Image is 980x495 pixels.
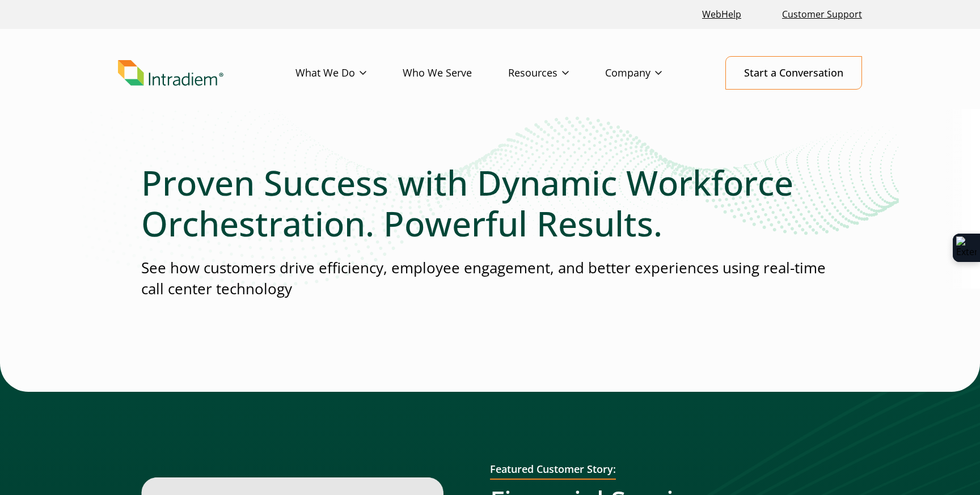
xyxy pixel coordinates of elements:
[508,57,605,90] a: Resources
[490,463,616,480] h2: Featured Customer Story:
[725,56,862,90] a: Start a Conversation
[956,236,977,259] img: Extension Icon
[118,60,295,86] a: Link to homepage of Intradiem
[403,57,508,90] a: Who We Serve
[141,257,839,300] p: See how customers drive efficiency, employee engagement, and better experiences using real-time c...
[141,162,839,244] h1: Proven Success with Dynamic Workforce Orchestration. Powerful Results.
[778,2,867,27] a: Customer Support
[295,57,403,90] a: What We Do
[605,57,698,90] a: Company
[698,2,746,27] a: Link opens in a new window
[118,60,223,86] img: Intradiem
